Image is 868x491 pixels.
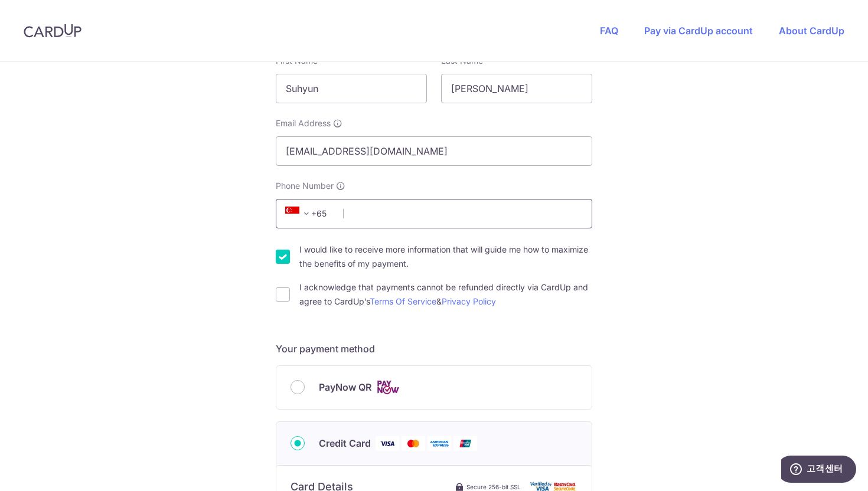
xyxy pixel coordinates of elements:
a: Terms Of Service [370,296,436,306]
img: Union Pay [453,436,477,451]
label: I would like to receive more information that will guide me how to maximize the benefits of my pa... [299,243,592,271]
iframe: 자세한 정보를 찾을 수 있는 위젯을 엽니다. [781,456,856,485]
input: First name [276,74,427,103]
a: Privacy Policy [442,296,496,306]
a: FAQ [600,25,618,37]
input: Last name [441,74,592,103]
h5: Your payment method [276,342,592,356]
div: Credit Card Visa Mastercard American Express Union Pay [291,436,577,451]
span: Phone Number [276,180,334,192]
a: Pay via CardUp account [644,25,753,37]
a: About CardUp [779,25,844,37]
img: Mastercard [402,436,425,451]
span: +65 [285,207,314,221]
input: Email address [276,136,592,166]
span: +65 [282,207,335,221]
img: Visa [376,436,399,451]
div: PayNow QR Cards logo [291,380,577,395]
img: CardUp [24,24,81,38]
img: Cards logo [376,380,400,395]
span: PayNow QR [319,380,371,394]
label: I acknowledge that payments cannot be refunded directly via CardUp and agree to CardUp’s & [299,280,592,309]
img: American Express [428,436,451,451]
span: Email Address [276,117,331,129]
span: Credit Card [319,436,371,450]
